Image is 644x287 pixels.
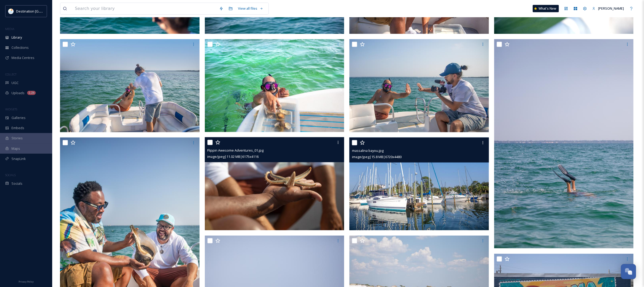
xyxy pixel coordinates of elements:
span: Stories [11,136,23,141]
a: What's New [533,5,559,12]
img: Flippin Awesome Adventures_01.jpg [205,137,344,230]
span: Maps [11,146,20,151]
span: Media Centres [11,55,34,60]
input: Search your library [72,3,217,14]
a: View all files [235,3,266,14]
span: Destination [GEOGRAPHIC_DATA] [16,9,68,14]
span: SnapLink [11,156,26,161]
span: Flippin Awesome Adventures_01.jpg [207,148,264,153]
span: Socials [11,181,22,186]
span: COLLECT [5,72,16,76]
img: Flippin Awesome Adventures_05.jpg [205,39,344,132]
span: image/jpeg | 15.8 MB | 6720 x 4480 [352,154,402,159]
img: download.png [8,9,14,14]
button: Open Chat [621,264,636,279]
img: Flippin Awesome Adventures_04.jpg [349,39,489,132]
a: Privacy Policy [19,278,34,284]
a: [PERSON_NAME] [590,3,627,14]
img: Flippin Awesome Adventures_03.jpg [494,39,634,249]
img: Flippin Awesome Adventures_07.jpg [60,39,200,132]
span: image/jpeg | 11.02 MB | 6175 x 4116 [207,154,259,159]
span: Uploads [11,91,25,95]
span: UGC [11,80,19,85]
span: WIDGETS [5,107,17,111]
span: Library [11,35,22,40]
span: [PERSON_NAME] [598,6,624,11]
span: Galleries [11,115,26,120]
img: massalina bayou.jpg [349,137,489,230]
span: SOCIALS [5,173,16,177]
span: Collections [11,45,29,50]
span: MEDIA [5,27,14,31]
div: 1.2k [27,91,36,95]
span: Embeds [11,125,24,130]
span: massalina bayou.jpg [352,148,384,153]
span: Privacy Policy [19,280,34,283]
